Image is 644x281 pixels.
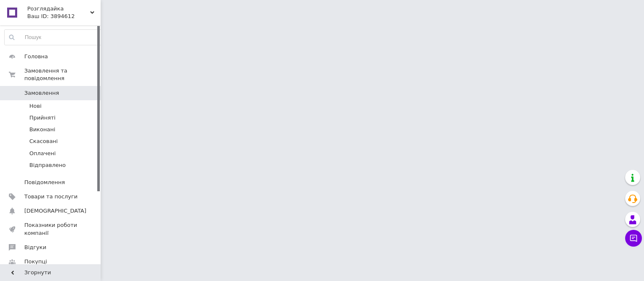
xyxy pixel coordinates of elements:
[24,244,46,251] span: Відгуки
[29,138,58,145] span: Скасовані
[24,221,78,237] span: Показники роботи компанії
[27,5,90,13] span: Розглядайка
[29,150,56,157] span: Оплачені
[27,13,101,20] div: Ваш ID: 3894612
[24,53,48,60] span: Головна
[625,230,642,247] button: Чат з покупцем
[24,67,101,82] span: Замовлення та повідомлення
[29,126,55,133] span: Виконані
[24,207,86,215] span: [DEMOGRAPHIC_DATA]
[5,30,103,45] input: Пошук
[29,114,55,122] span: Прийняті
[24,258,47,265] span: Покупці
[24,179,65,186] span: Повідомлення
[24,89,59,97] span: Замовлення
[29,102,42,110] span: Нові
[29,161,66,169] span: Відправлено
[24,193,78,200] span: Товари та послуги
